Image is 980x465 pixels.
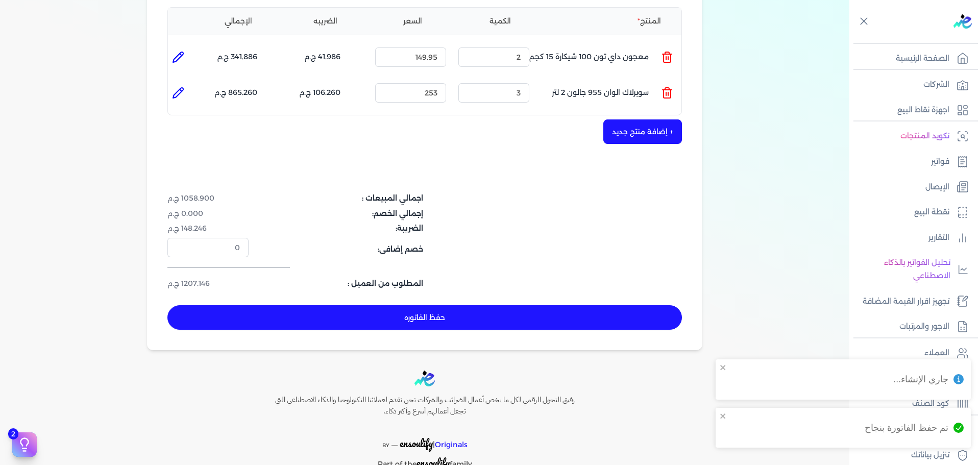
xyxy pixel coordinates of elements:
[931,155,949,168] p: فواتير
[217,51,257,64] p: 341.886 ج.م
[924,347,949,360] p: العملاء
[255,238,423,257] dt: خصم إضافى:
[435,440,468,449] span: Originals
[603,119,682,144] button: + إضافة منتج جديد
[400,435,433,451] span: ensoulify
[849,227,974,249] a: التقارير
[854,256,950,282] p: تحليل الفواتير بالذكاء الاصطناعي
[12,432,37,457] button: 2
[953,14,972,29] img: logo
[167,193,249,204] dd: 1058.900 ج.م
[865,421,948,434] div: تم حفظ الفاتورة بنجاح
[253,425,596,452] p: |
[391,439,398,446] sup: __
[299,86,340,100] p: 106.260 ج.م
[253,395,596,417] h6: رفيق التحول الرقمي لكل ما يخص أعمال الضرائب والشركات نحن نقدم لعملائنا التكنولوجيا والذكاء الاصطن...
[8,428,18,439] span: 2
[529,43,649,71] p: معجون داي تون 100 شيكارة 15 كجم
[849,342,974,364] a: العملاء
[304,51,340,64] p: 41.986 ج.م
[893,373,948,386] div: جاري الإنشاء...
[720,363,727,372] button: close
[914,206,949,219] p: نقطة البيع
[849,48,974,69] a: الصفحة الرئيسية
[849,177,974,198] a: الإيصال
[167,208,249,219] dd: 0.000 ج.م
[897,104,949,117] p: اجهزة نقاط البيع
[546,16,673,27] li: المنتج
[899,320,949,333] p: الاجور والمرتبات
[552,79,649,107] p: سوبرلاك الوان 955 جالون 2 لتر
[167,278,249,289] dd: 1207.146 ج.م
[167,223,249,234] dd: 148.246 ج.م
[928,231,949,244] p: التقارير
[255,193,423,204] dt: اجمالي المبيعات :
[849,100,974,121] a: اجهزة نقاط البيع
[214,86,257,100] p: 865.260 ج.م
[371,16,454,27] li: السعر
[849,74,974,95] a: الشركات
[414,371,435,386] img: logo
[458,16,542,27] li: الكمية
[925,181,949,194] p: الإيصال
[197,16,280,27] li: الإجمالي
[255,278,423,289] dt: المطلوب من العميل :
[284,16,367,27] li: الضريبه
[849,202,974,223] a: نقطة البيع
[720,412,727,420] button: close
[255,223,423,234] dt: الضريبة:
[849,151,974,173] a: فواتير
[849,291,974,312] a: تجهيز اقرار القيمة المضافة
[849,316,974,337] a: الاجور والمرتبات
[849,252,974,286] a: تحليل الفواتير بالذكاء الاصطناعي
[255,208,423,219] dt: إجمالي الخصم:
[382,442,389,449] span: BY
[900,130,949,143] p: تكويد المنتجات
[923,78,949,91] p: الشركات
[896,52,949,65] p: الصفحة الرئيسية
[167,305,682,330] button: حفظ الفاتوره
[863,295,949,308] p: تجهيز اقرار القيمة المضافة
[849,126,974,147] a: تكويد المنتجات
